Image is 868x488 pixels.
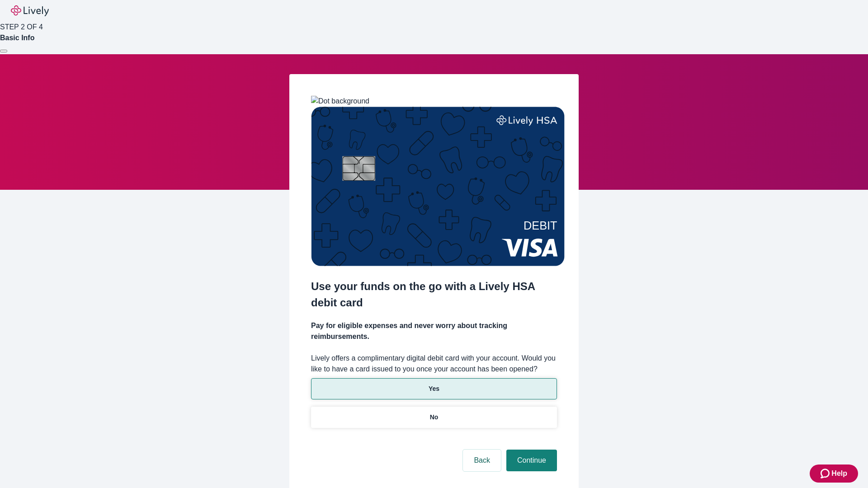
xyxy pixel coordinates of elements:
[810,465,858,483] button: Zendesk support iconHelp
[311,378,557,399] button: Yes
[311,353,557,375] label: Lively offers a complimentary digital debit card with your account. Would you like to have a card...
[311,96,369,107] img: Dot background
[311,107,565,266] img: Debit card
[311,407,557,428] button: No
[311,278,557,311] h2: Use your funds on the go with a Lively HSA debit card
[11,5,49,16] img: Lively
[821,468,831,479] svg: Zendesk support icon
[429,384,439,394] p: Yes
[430,413,439,422] p: No
[506,450,557,471] button: Continue
[831,468,847,479] span: Help
[463,450,501,471] button: Back
[311,320,557,342] h4: Pay for eligible expenses and never worry about tracking reimbursements.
